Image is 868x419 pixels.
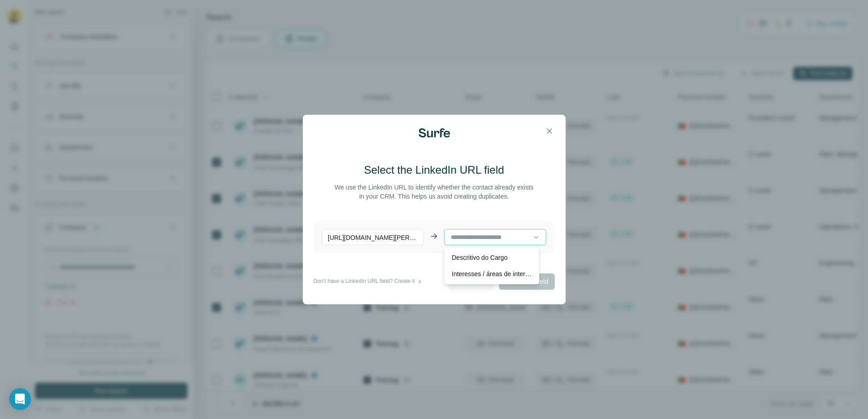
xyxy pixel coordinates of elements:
p: Don't have a LinkedIn URL field? Create it [314,277,415,286]
p: We use the LinkedIn URL to identify whether the contact already exists in your CRM. This helps us... [333,183,535,201]
img: Surfe Logo [419,128,450,138]
p: [URL][DOMAIN_NAME][PERSON_NAME] [322,229,424,245]
p: Interesses / áreas de interesse [452,269,532,278]
div: Open Intercom Messenger [9,388,31,410]
p: Descritivo do Cargo [452,253,508,262]
h3: Select the LinkedIn URL field [364,163,504,177]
